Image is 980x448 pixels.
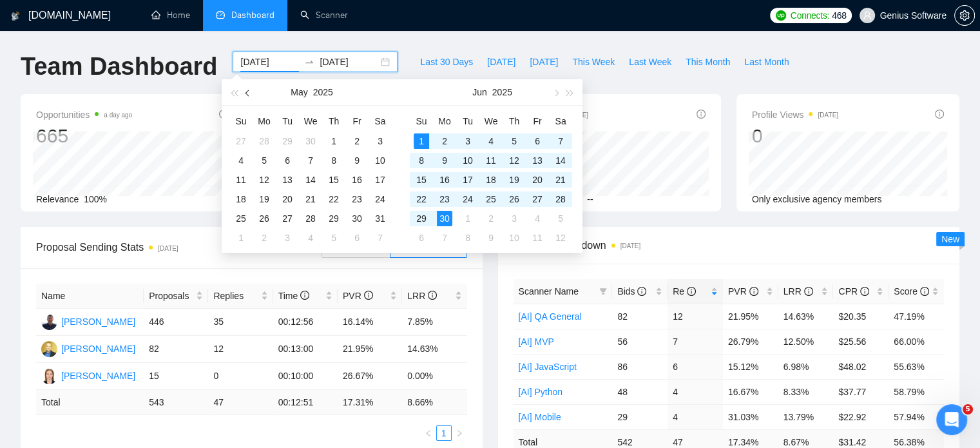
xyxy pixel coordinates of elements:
[487,55,515,69] span: [DATE]
[479,131,503,151] td: 2025-06-04
[369,209,392,228] td: 2025-05-31
[526,111,549,131] th: Fr
[345,190,369,209] td: 2025-05-23
[483,211,499,226] div: 2
[61,315,135,329] div: [PERSON_NAME]
[349,211,365,226] div: 30
[860,287,869,296] span: info-circle
[144,336,208,363] td: 82
[483,133,499,149] div: 4
[322,170,345,190] td: 2025-05-15
[737,52,796,72] button: Last Month
[253,131,276,151] td: 2025-04-28
[322,209,345,228] td: 2025-05-29
[954,10,975,21] a: setting
[414,211,429,226] div: 29
[472,79,487,105] button: Jun
[460,211,476,226] div: 1
[41,343,135,353] a: ES[PERSON_NAME]
[506,153,522,168] div: 12
[612,304,668,329] td: 82
[229,228,253,248] td: 2025-06-01
[369,151,392,170] td: 2025-05-10
[437,230,452,246] div: 7
[208,336,273,363] td: 12
[433,111,456,131] th: Mo
[36,107,132,122] span: Opportunities
[549,111,572,131] th: Sa
[433,151,456,170] td: 2025-06-09
[345,151,369,170] td: 2025-05-09
[372,191,388,207] div: 24
[479,151,503,170] td: 2025-06-11
[519,311,582,322] a: [AI] QA General
[530,211,545,226] div: 4
[303,153,318,168] div: 7
[410,190,433,209] td: 2025-06-22
[637,287,646,296] span: info-circle
[372,133,388,149] div: 3
[229,111,253,131] th: Su
[369,170,392,190] td: 2025-05-17
[322,190,345,209] td: 2025-05-22
[326,211,341,226] div: 29
[723,329,778,354] td: 26.79%
[213,289,258,303] span: Replies
[233,230,249,246] div: 1
[456,170,479,190] td: 2025-06-17
[530,133,545,149] div: 6
[629,55,671,69] span: Last Week
[253,209,276,228] td: 2025-05-26
[437,426,451,440] a: 1
[492,79,512,105] button: 2025
[530,172,545,188] div: 20
[599,287,607,295] span: filter
[526,228,549,248] td: 2025-07-11
[149,289,193,303] span: Proposals
[456,111,479,131] th: Tu
[480,52,523,72] button: [DATE]
[322,131,345,151] td: 2025-05-01
[326,191,341,207] div: 22
[503,228,526,248] td: 2025-07-10
[483,153,499,168] div: 11
[41,316,135,326] a: SL[PERSON_NAME]
[41,368,57,384] img: TD
[410,151,433,170] td: 2025-06-08
[61,369,135,383] div: [PERSON_NAME]
[276,170,299,190] td: 2025-05-13
[345,111,369,131] th: Fr
[299,190,322,209] td: 2025-05-21
[460,133,476,149] div: 3
[364,291,373,300] span: info-circle
[372,230,388,246] div: 7
[506,211,522,226] div: 3
[526,131,549,151] td: 2025-06-06
[300,10,348,21] a: searchScanner
[456,151,479,170] td: 2025-06-10
[433,131,456,151] td: 2025-06-02
[622,52,678,72] button: Last Week
[299,209,322,228] td: 2025-05-28
[503,170,526,190] td: 2025-06-19
[21,52,217,82] h1: Team Dashboard
[503,209,526,228] td: 2025-07-03
[345,209,369,228] td: 2025-05-30
[428,291,437,300] span: info-circle
[280,191,295,207] div: 20
[233,172,249,188] div: 11
[420,55,473,69] span: Last 30 Days
[549,131,572,151] td: 2025-06-07
[620,242,640,249] time: [DATE]
[338,309,402,336] td: 16.14%
[530,191,545,207] div: 27
[349,133,365,149] div: 2
[345,228,369,248] td: 2025-06-06
[530,230,545,246] div: 11
[253,170,276,190] td: 2025-05-12
[229,190,253,209] td: 2025-05-18
[349,230,365,246] div: 6
[778,304,834,329] td: 14.63%
[686,55,730,69] span: This Month
[304,57,314,67] span: swap-right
